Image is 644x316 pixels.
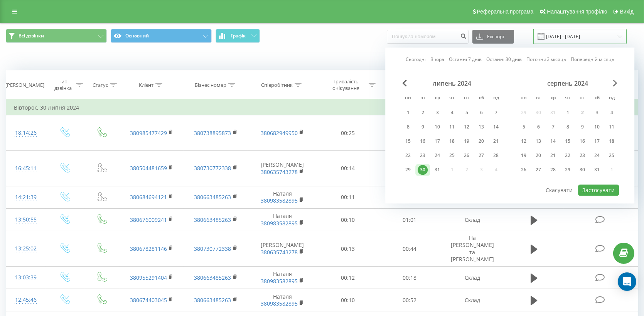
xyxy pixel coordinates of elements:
a: 380738895873 [194,129,231,137]
td: 00:10 [317,289,379,311]
div: липень 2024 [401,79,503,87]
td: Склад [440,209,504,231]
div: пт 23 серп 2024 р. [575,150,590,161]
a: 380684694121 [130,193,167,201]
div: чт 1 серп 2024 р. [560,107,575,118]
div: 9 [418,122,428,132]
a: 380635743278 [261,248,298,256]
td: На [PERSON_NAME] та [PERSON_NAME] [440,231,504,267]
a: Поточний місяць [526,56,566,63]
abbr: четвер [562,93,573,104]
a: Останні 7 днів [449,56,482,63]
abbr: понеділок [402,93,414,104]
div: ср 21 серп 2024 р. [546,150,560,161]
div: пт 9 серп 2024 р. [575,121,590,133]
td: 00:10 [317,209,379,231]
div: 18 [607,136,617,146]
div: сб 10 серп 2024 р. [590,121,604,133]
td: Наталя [248,289,317,311]
div: ср 17 лип 2024 р. [430,135,445,147]
div: 1 [563,108,573,118]
td: [PERSON_NAME] [248,231,317,267]
div: 11 [607,122,617,132]
div: нд 18 серп 2024 р. [604,135,619,147]
div: 22 [403,150,413,161]
abbr: неділя [490,93,502,104]
td: 00:11 [317,186,379,208]
div: 17 [432,136,442,146]
div: 15 [563,136,573,146]
div: пн 26 серп 2024 р. [516,164,531,176]
div: чт 11 лип 2024 р. [445,121,459,133]
a: 380676009241 [130,216,167,223]
div: 18:14:26 [14,125,38,140]
div: 24 [432,150,442,161]
div: 6 [533,122,543,132]
div: чт 25 лип 2024 р. [445,150,459,161]
div: чт 15 серп 2024 р. [560,135,575,147]
div: 4 [447,108,457,118]
div: 20 [533,150,543,161]
div: 30 [418,165,428,175]
td: 00:14 [317,151,379,186]
div: 12 [462,122,472,132]
td: 01:01 [379,209,440,231]
a: 380730772338 [194,245,231,252]
abbr: середа [547,93,559,104]
a: 380674403045 [130,296,167,304]
div: Клієнт [139,82,153,88]
a: 380983582895 [261,197,298,204]
div: пт 30 серп 2024 р. [575,164,590,176]
div: нд 11 серп 2024 р. [604,121,619,133]
span: Previous Month [402,79,407,86]
div: 12:45:46 [14,292,38,308]
div: 28 [491,150,501,161]
div: пн 29 лип 2024 р. [401,164,415,176]
div: нд 14 лип 2024 р. [489,121,503,133]
div: 20 [476,136,486,146]
td: 00:25 [317,115,379,151]
td: 00:13 [317,231,379,267]
button: Графік [216,29,260,43]
div: Тривалість очікування [325,78,367,91]
div: 14:21:39 [14,190,38,205]
a: Вчора [430,56,444,63]
div: пн 22 лип 2024 р. [401,150,415,161]
td: Наталя [248,267,317,289]
abbr: середа [432,93,443,104]
div: 21 [491,136,501,146]
td: 01:02 [379,115,440,151]
td: 00:44 [379,231,440,267]
div: пт 12 лип 2024 р. [459,121,474,133]
div: чт 29 серп 2024 р. [560,164,575,176]
div: 13 [533,136,543,146]
div: 16:45:11 [14,161,38,176]
abbr: субота [475,93,487,104]
div: 3 [432,108,442,118]
input: Пошук за номером [387,30,469,44]
div: сб 6 лип 2024 р. [474,107,489,118]
div: серпень 2024 [516,79,619,87]
button: Основний [111,29,212,43]
div: чт 18 лип 2024 р. [445,135,459,147]
div: пн 8 лип 2024 р. [401,121,415,133]
a: 380635743278 [261,168,298,176]
div: вт 23 лип 2024 р. [415,150,430,161]
div: 22 [563,150,573,161]
div: ср 31 лип 2024 р. [430,164,445,176]
div: чт 8 серп 2024 р. [560,121,575,133]
abbr: п’ятниця [461,93,472,104]
div: пт 5 лип 2024 р. [459,107,474,118]
a: Попередній місяць [571,56,614,63]
div: 4 [607,108,617,118]
div: вт 16 лип 2024 р. [415,135,430,147]
div: нд 4 серп 2024 р. [604,107,619,118]
div: нд 7 лип 2024 р. [489,107,503,118]
div: 29 [563,165,573,175]
div: вт 13 серп 2024 р. [531,135,546,147]
div: пн 15 лип 2024 р. [401,135,415,147]
div: 13:25:02 [14,241,38,256]
td: 00:18 [379,267,440,289]
div: нд 25 серп 2024 р. [604,150,619,161]
td: 00:38 [379,151,440,186]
